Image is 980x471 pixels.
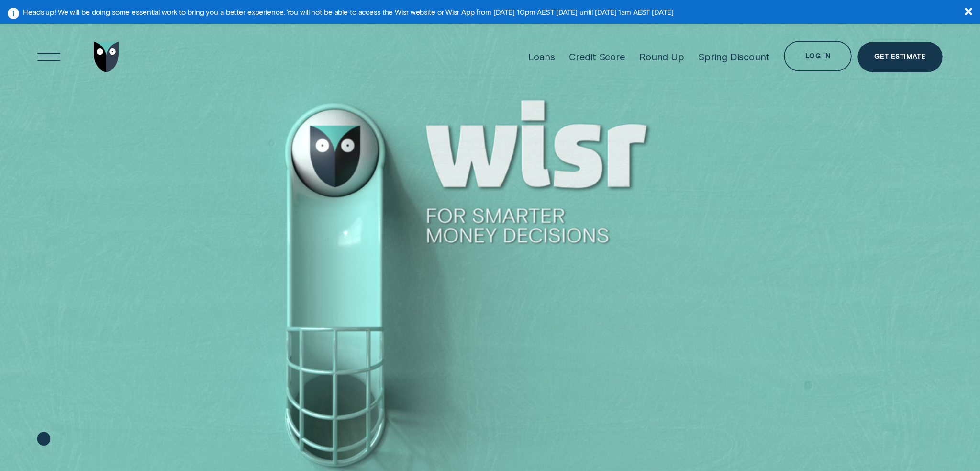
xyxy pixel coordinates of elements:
div: Round Up [639,51,684,63]
img: Wisr [94,42,119,72]
div: Spring Discount [698,51,769,63]
button: Open Menu [33,42,64,72]
button: Log in [784,41,852,71]
a: Go to home page [91,23,122,91]
a: Round Up [639,23,684,91]
div: Credit Score [569,51,625,63]
a: Get Estimate [857,42,943,72]
a: Credit Score [569,23,625,91]
a: Spring Discount [698,23,769,91]
div: Loans [528,51,555,63]
a: Loans [528,23,555,91]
